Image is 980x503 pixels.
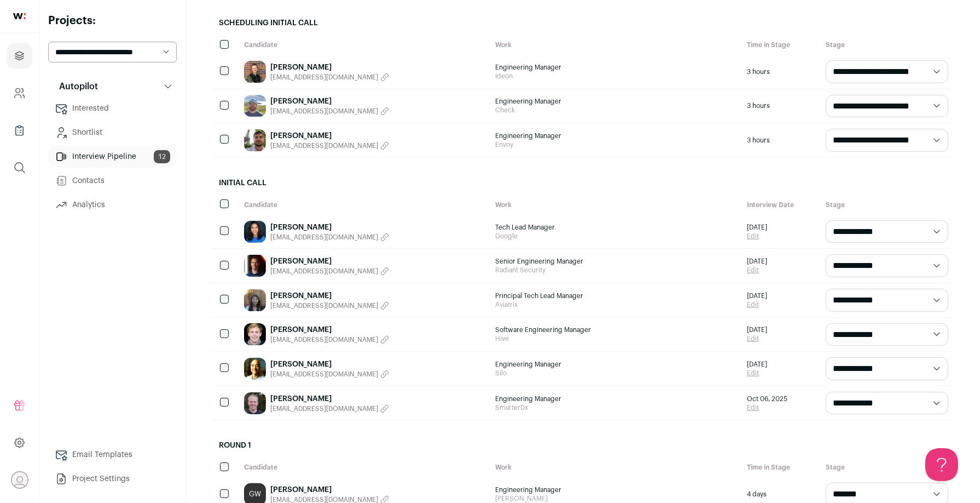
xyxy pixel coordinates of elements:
[496,300,737,309] span: Aviatrix
[496,106,737,115] span: Check
[244,358,266,380] img: f9f19c7daeaaa083e00018c624f84d11abcb1c89ee8590c932c652df166eb738.jpg
[270,370,389,379] button: [EMAIL_ADDRESS][DOMAIN_NAME]
[270,404,378,413] span: [EMAIL_ADDRESS][DOMAIN_NAME]
[244,61,266,83] img: b9aae93ef3223447ba641cb756d7f4ae0c1e02a66c26032f8b6db24fd026ecc8.jpg
[820,35,954,55] div: Stage
[741,55,820,89] div: 3 hours
[496,369,737,378] span: Silo
[270,359,389,370] a: [PERSON_NAME]
[496,72,737,81] span: Ideon
[820,195,954,215] div: Stage
[244,129,266,151] img: 2a3bcf8e34a516c8cbf8d9ed4514e82e5a15832a5b7a701f43e42911ccfb8d3d.jpg
[270,233,389,242] button: [EMAIL_ADDRESS][DOMAIN_NAME]
[48,194,177,216] a: Analytics
[270,73,378,82] span: [EMAIL_ADDRESS][DOMAIN_NAME]
[270,335,378,344] span: [EMAIL_ADDRESS][DOMAIN_NAME]
[270,96,389,107] a: [PERSON_NAME]
[270,301,378,310] span: [EMAIL_ADDRESS][DOMAIN_NAME]
[496,63,737,72] span: Engineering Manager
[7,80,32,106] a: Company and ATS Settings
[48,13,177,28] h2: Projects:
[270,290,389,301] a: [PERSON_NAME]
[496,291,737,300] span: Principal Tech Lead Manager
[270,484,389,495] a: [PERSON_NAME]
[48,146,177,168] a: Interview Pipeline12
[48,170,177,192] a: Contacts
[490,35,742,55] div: Work
[270,130,389,141] a: [PERSON_NAME]
[747,266,767,275] a: Edit
[270,222,389,233] a: [PERSON_NAME]
[747,232,767,241] a: Edit
[13,13,26,19] img: wellfound-shorthand-0d5821cbd27db2630d0214b213865d53afaa358527fdda9d0ea32b1df1b89c2c.svg
[48,76,177,98] button: Autopilot
[747,257,767,266] span: [DATE]
[48,122,177,144] a: Shortlist
[270,267,389,276] button: [EMAIL_ADDRESS][DOMAIN_NAME]
[270,267,378,276] span: [EMAIL_ADDRESS][DOMAIN_NAME]
[741,35,820,55] div: Time in Stage
[496,360,737,369] span: Engineering Manager
[48,98,177,119] a: Interested
[7,43,32,69] a: Projects
[820,458,954,477] div: Stage
[244,289,266,311] img: 4fd534f69239760372c6ddc959680aed75141e2f3277c21ba8d06d3a67753c88
[496,485,737,494] span: Engineering Manager
[239,195,490,215] div: Candidate
[490,195,742,215] div: Work
[244,392,266,414] img: fb3ec5c0cdb821ead6f74b408995337ca274435c7b298309805780cae430094f
[496,232,737,241] span: Google
[270,233,378,242] span: [EMAIL_ADDRESS][DOMAIN_NAME]
[496,257,737,266] span: Senior Engineering Manager
[244,255,266,277] img: 554f18140c88eb3a8013d14b3a1b8394548907b2c86a281a60b305bffd4849e3.jpg
[496,140,737,149] span: Envoy
[212,11,954,35] h2: Scheduling Initial Call
[53,80,98,93] p: Autopilot
[496,403,737,412] span: SmarterDx
[925,448,958,481] iframe: Help Scout Beacon - Open
[747,223,767,232] span: [DATE]
[270,107,378,116] span: [EMAIL_ADDRESS][DOMAIN_NAME]
[747,325,767,334] span: [DATE]
[747,403,787,412] a: Edit
[270,141,389,150] button: [EMAIL_ADDRESS][DOMAIN_NAME]
[270,107,389,116] button: [EMAIL_ADDRESS][DOMAIN_NAME]
[212,433,954,458] h2: Round 1
[244,221,266,243] img: e0d952a77245496216868f396c7b53d215d4753a9e3d3b0899fa06843d5a0296.jpg
[747,395,787,403] span: Oct 06, 2025
[496,132,737,140] span: Engineering Manager
[270,141,378,150] span: [EMAIL_ADDRESS][DOMAIN_NAME]
[244,95,266,117] img: ddda59ae9e2a5eef8c8191b93f5c67a4206262263aedb5d731f7ab48991c5d77.jpg
[496,395,737,403] span: Engineering Manager
[270,335,389,344] button: [EMAIL_ADDRESS][DOMAIN_NAME]
[490,458,742,477] div: Work
[270,404,389,413] button: [EMAIL_ADDRESS][DOMAIN_NAME]
[270,73,389,82] button: [EMAIL_ADDRESS][DOMAIN_NAME]
[270,62,389,73] a: [PERSON_NAME]
[239,35,490,55] div: Candidate
[741,195,820,215] div: Interview Date
[747,360,767,369] span: [DATE]
[270,370,378,379] span: [EMAIL_ADDRESS][DOMAIN_NAME]
[48,444,177,466] a: Email Templates
[741,458,820,477] div: Time in Stage
[496,223,737,232] span: Tech Lead Manager
[747,291,767,300] span: [DATE]
[11,471,28,489] button: Open dropdown
[496,266,737,275] span: Radiant Security
[270,324,389,335] a: [PERSON_NAME]
[747,334,767,343] a: Edit
[212,171,954,195] h2: Initial Call
[270,301,389,310] button: [EMAIL_ADDRESS][DOMAIN_NAME]
[741,89,820,123] div: 3 hours
[48,468,177,490] a: Project Settings
[270,393,389,404] a: [PERSON_NAME]
[747,369,767,378] a: Edit
[270,256,389,267] a: [PERSON_NAME]
[244,323,266,345] img: 667ac75af0e39ed934b3a0588557aeb70d733ecc0af45cfb13d1423284477780.jpg
[741,123,820,157] div: 3 hours
[239,458,490,477] div: Candidate
[496,325,737,334] span: Software Engineering Manager
[747,300,767,309] a: Edit
[7,117,32,144] a: Company Lists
